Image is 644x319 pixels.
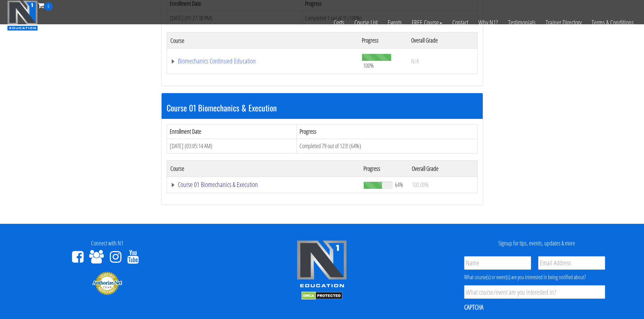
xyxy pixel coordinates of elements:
[329,11,349,34] a: Certs
[541,11,587,34] a: Trainer Directory
[358,32,407,49] th: Progress
[408,177,477,193] td: 100.00%
[587,11,639,34] a: Terms & Conditions
[408,160,477,177] th: Overall Grade
[383,11,407,34] a: Events
[167,32,358,49] th: Course
[5,240,210,247] h4: Connect with N1
[44,2,53,11] span: 0
[464,273,605,281] div: What course(s) or event(s) are you interested in being notified about?
[167,160,360,177] th: Course
[296,139,477,153] td: Completed 79 out of 123! (64%)
[170,181,357,188] a: Course 01 Biomechanics & Execution
[302,292,342,300] img: DMCA.com Protection Status
[407,11,447,34] a: FREE Course
[296,240,347,290] img: n1-edu-logo
[167,103,478,112] h3: Course 01 Biomechanics & Execution
[473,11,503,34] a: Why N1?
[38,1,53,10] a: 0
[167,139,296,153] td: [DATE] (03:05:14 AM)
[434,240,639,247] h4: Signup for tips, events, updates & more
[464,285,605,299] input: What course/event are you interested in?
[464,256,531,270] input: Name
[363,62,374,69] span: 100%
[395,181,403,188] span: 64%
[92,271,122,295] img: Authorize.Net Merchant - Click to Verify
[447,11,473,34] a: Contact
[464,303,483,312] label: CAPTCHA
[349,11,383,34] a: Course List
[503,11,541,34] a: Testimonials
[408,49,477,74] td: N/A
[408,32,477,49] th: Overall Grade
[296,125,477,139] th: Progress
[170,58,355,64] a: Biomechanics Continued Education
[7,0,38,31] img: n1-education
[360,160,408,177] th: Progress
[538,256,605,270] input: Email Address
[167,125,296,139] th: Enrollment Date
